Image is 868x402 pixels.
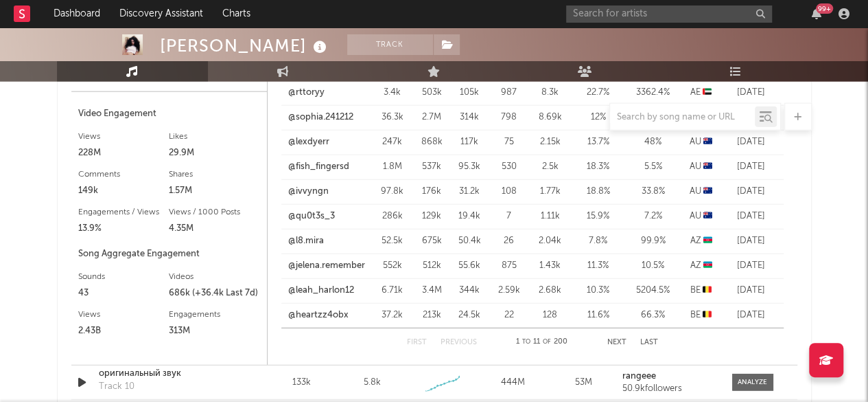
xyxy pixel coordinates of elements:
[552,376,615,390] div: 53M
[725,259,777,273] div: [DATE]
[169,129,260,145] div: Likes
[169,204,260,221] div: Views / 1000 Posts
[169,323,260,339] div: 313M
[684,259,718,273] div: AZ
[533,259,567,273] div: 1.43k
[543,339,551,345] span: of
[622,372,656,381] strong: rangeee
[375,234,410,248] div: 52.5k
[725,160,777,174] div: [DATE]
[375,86,410,100] div: 3.4k
[533,135,567,149] div: 2.15k
[417,210,447,223] div: 129k
[703,261,712,270] span: 🇦🇿
[533,309,567,322] div: 128
[169,183,260,199] div: 1.57M
[703,187,712,196] span: 🇦🇺
[684,210,718,223] div: AU
[441,339,477,346] button: Previous
[169,145,260,161] div: 29.9M
[574,160,622,174] div: 18.3 %
[533,234,567,248] div: 2.04k
[375,185,410,199] div: 97.8k
[703,286,712,295] span: 🇧🇪
[629,210,677,223] div: 7.2 %
[417,160,447,174] div: 537k
[725,86,777,100] div: [DATE]
[725,210,777,223] div: [DATE]
[454,234,485,248] div: 50.4k
[481,376,545,390] div: 444M
[574,86,622,100] div: 22.7 %
[169,166,260,183] div: Shares
[684,160,718,174] div: AU
[363,376,380,390] div: 5.8k
[417,135,447,149] div: 868k
[533,185,567,199] div: 1.77k
[454,160,485,174] div: 95.3k
[629,86,677,100] div: 3362.4 %
[533,210,567,223] div: 1.11k
[725,185,777,199] div: [DATE]
[78,246,260,263] div: Song Aggregate Engagement
[703,137,712,146] span: 🇦🇺
[492,185,526,199] div: 108
[169,306,260,323] div: Engagements
[574,284,622,298] div: 10.3 %
[375,259,410,273] div: 552k
[703,212,712,221] span: 🇦🇺
[288,234,324,248] a: @l8.mira
[492,86,526,100] div: 987
[522,339,530,345] span: to
[78,323,169,339] div: 2.43B
[454,86,485,100] div: 105k
[78,204,169,221] div: Engagements / Views
[454,135,485,149] div: 117k
[629,135,677,149] div: 48 %
[169,221,260,237] div: 4.35M
[629,259,677,273] div: 10.5 %
[574,309,622,322] div: 11.6 %
[610,112,755,123] input: Search by song name or URL
[574,135,622,149] div: 13.7 %
[622,384,718,394] div: 50.9k followers
[288,284,354,298] a: @leah_harlon12
[288,259,365,273] a: @jelena.remember
[78,166,169,183] div: Comments
[375,309,410,322] div: 37.2k
[417,86,447,100] div: 503k
[574,185,622,199] div: 18.8 %
[407,339,427,346] button: First
[684,234,718,248] div: AZ
[78,306,169,323] div: Views
[417,284,447,298] div: 3.4M
[684,309,718,322] div: BE
[417,309,447,322] div: 213k
[99,367,242,381] a: оригинальный звук
[78,183,169,199] div: 149k
[816,3,833,14] div: 99 +
[375,210,410,223] div: 286k
[504,334,580,350] div: 1 11 200
[622,372,718,381] a: rangeee
[629,284,677,298] div: 5204.5 %
[454,309,485,322] div: 24.5k
[533,86,567,100] div: 8.3k
[684,86,718,100] div: AE
[288,135,329,149] a: @lexdyerr
[574,210,622,223] div: 15.9 %
[454,259,485,273] div: 55.6k
[347,34,433,55] button: Track
[629,234,677,248] div: 99.9 %
[684,284,718,298] div: BE
[812,8,821,19] button: 99+
[703,236,712,245] span: 🇦🇿
[703,162,712,171] span: 🇦🇺
[492,284,526,298] div: 2.59k
[160,34,330,57] div: [PERSON_NAME]
[375,135,410,149] div: 247k
[725,135,777,149] div: [DATE]
[417,185,447,199] div: 176k
[78,145,169,161] div: 228M
[375,160,410,174] div: 1.8M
